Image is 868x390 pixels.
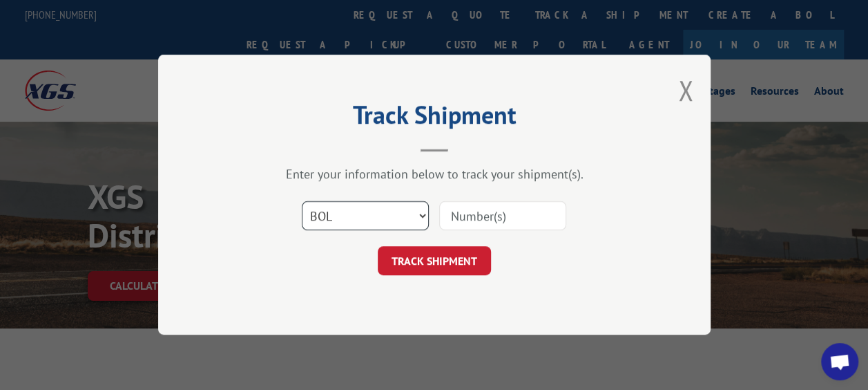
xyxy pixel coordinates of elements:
[227,105,642,131] h2: Track Shipment
[678,72,693,109] button: Close modal
[439,202,566,231] input: Number(s)
[821,343,858,380] div: Open chat
[227,167,642,183] div: Enter your information below to track your shipment(s).
[378,247,491,276] button: TRACK SHIPMENT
